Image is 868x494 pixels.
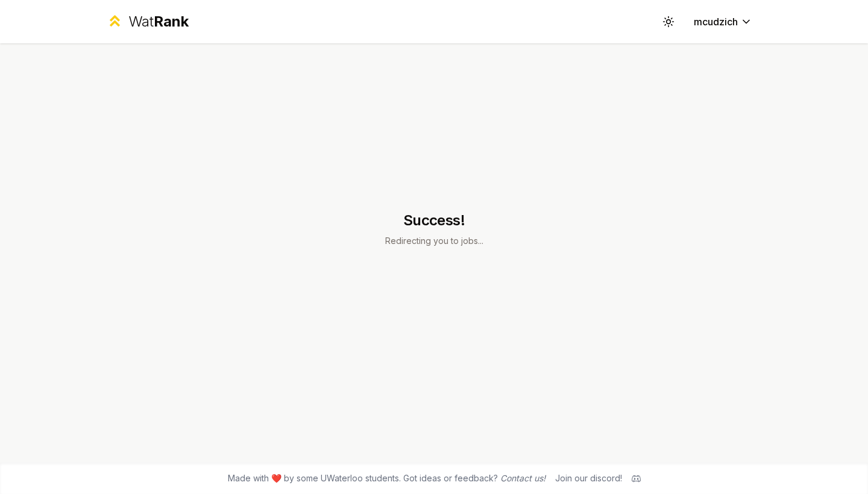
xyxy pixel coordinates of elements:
[555,472,622,484] div: Join our discord!
[385,211,483,230] h1: Success!
[154,13,189,30] span: Rank
[694,14,738,29] span: mcudzich
[684,11,762,33] button: mcudzich
[385,235,483,247] p: Redirecting you to jobs...
[106,12,189,31] a: WatRank
[128,12,189,31] div: Wat
[228,472,546,484] span: Made with ❤️ by some UWaterloo students. Got ideas or feedback?
[500,473,546,483] a: Contact us!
